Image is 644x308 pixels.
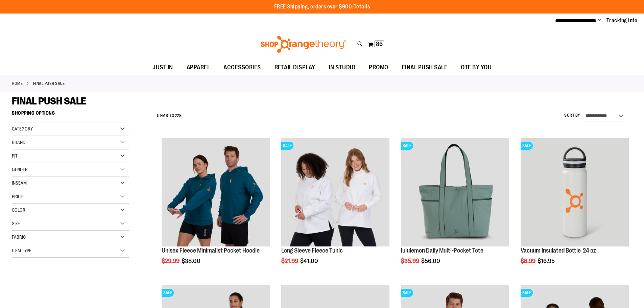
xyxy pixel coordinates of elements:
[12,153,18,159] span: Fit
[12,248,31,253] span: Item Type
[369,60,388,75] span: PROMO
[12,180,27,186] span: Inseam
[401,138,509,246] img: lululemon Daily Multi-Pocket Tote
[362,60,395,75] a: PROMO
[281,138,389,247] a: Product image for Fleece Long SleeveSALE
[281,138,389,246] img: Product image for Fleece Long Sleeve
[12,140,25,145] span: Brand
[12,107,129,122] strong: Shopping Options
[322,60,362,75] a: IN STUDIO
[12,95,86,107] span: FINAL PUSH SALE
[517,135,632,282] div: product
[12,207,25,213] span: Color
[353,4,370,10] a: Details
[329,60,356,75] span: IN STUDIO
[454,60,498,75] a: OTF BY YOU
[521,258,536,264] span: $8.99
[398,135,512,282] div: product
[606,17,638,24] a: Tracking Info
[157,111,182,121] h2: Items to
[152,60,173,75] span: JUST IN
[12,194,23,199] span: Price
[401,289,413,297] span: SALE
[421,258,441,264] span: $56.00
[300,258,319,264] span: $41.00
[521,142,533,150] span: SALE
[274,3,370,11] p: FREE Shipping, orders over $600.
[521,247,596,254] a: Vacuum Insulated Bottle 24 oz
[281,142,293,150] span: SALE
[564,113,580,118] label: Sort By
[187,60,210,75] span: APPAREL
[538,258,556,264] span: $16.95
[223,60,261,75] span: ACCESSORIES
[395,60,454,75] a: FINAL PUSH SALE
[175,113,182,118] span: 228
[598,17,601,24] button: Account menu
[12,221,20,226] span: Size
[217,60,268,75] a: ACCESSORIES
[146,60,180,75] a: JUST IN
[278,135,393,282] div: product
[182,258,201,264] span: $38.00
[12,126,33,132] span: Category
[158,135,273,282] div: product
[33,80,65,87] strong: FINAL PUSH SALE
[401,138,509,247] a: lululemon Daily Multi-Pocket ToteSALE
[12,234,26,240] span: Fabric
[162,138,270,247] a: Unisex Fleece Minimalist Pocket Hoodie
[162,138,270,246] img: Unisex Fleece Minimalist Pocket Hoodie
[162,258,181,264] span: $29.99
[402,60,448,75] span: FINAL PUSH SALE
[168,113,170,118] span: 1
[162,247,260,254] a: Unisex Fleece Minimalist Pocket Hoodie
[12,80,23,87] a: Home
[521,289,533,297] span: SALE
[180,60,217,75] a: APPAREL
[275,60,315,75] span: RETAIL DISPLAY
[521,138,629,246] img: Vacuum Insulated Bottle 24 oz
[521,138,629,247] a: Vacuum Insulated Bottle 24 ozSALE
[260,36,347,53] img: Shop Orangetheory
[401,142,413,150] span: SALE
[162,289,174,297] span: SALE
[268,60,322,75] a: RETAIL DISPLAY
[461,60,492,75] span: OTF BY YOU
[376,41,383,47] span: 86
[281,247,343,254] a: Long Sleeve Fleece Tunic
[401,247,483,254] a: lululemon Daily Multi-Pocket Tote
[401,258,420,264] span: $35.99
[281,258,299,264] span: $21.99
[12,167,28,172] span: Gender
